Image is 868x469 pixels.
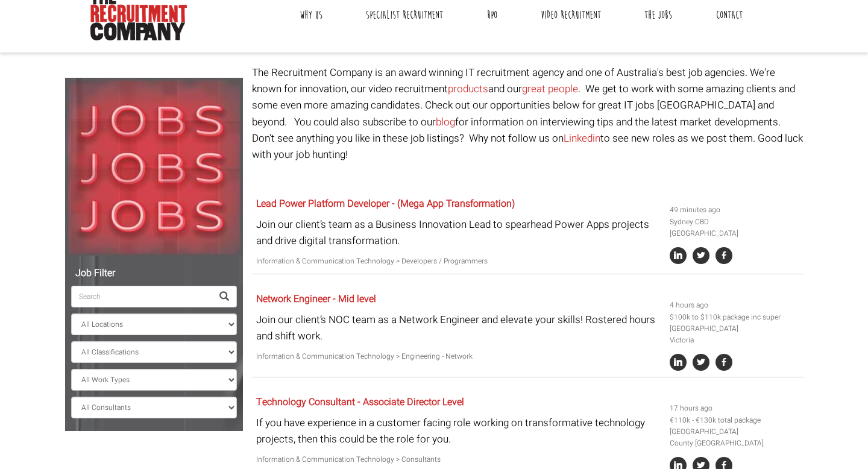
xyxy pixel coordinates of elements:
[670,415,799,426] li: €110k - €130k total package
[448,81,488,96] a: products
[670,216,799,239] li: Sydney CBD [GEOGRAPHIC_DATA]
[670,426,799,449] li: [GEOGRAPHIC_DATA] County [GEOGRAPHIC_DATA]
[670,312,799,323] li: $100k to $110k package inc super
[670,204,799,216] li: 49 minutes ago
[256,351,661,362] p: Information & Communication Technology > Engineering - Network
[256,256,661,267] p: Information & Communication Technology > Developers / Programmers
[256,395,464,409] a: Technology Consultant - Associate Director Level
[522,81,578,96] a: great people
[252,65,804,163] p: The Recruitment Company is an award winning IT recruitment agency and one of Australia's best job...
[670,300,799,311] li: 4 hours ago
[256,216,661,249] p: Join our client’s team as a Business Innovation Lead to spearhead Power Apps projects and drive d...
[65,78,243,256] img: Jobs, Jobs, Jobs
[256,312,661,344] p: Join our client’s NOC team as a Network Engineer and elevate your skills! Rostered hours and shif...
[71,286,212,307] input: Search
[436,115,455,130] a: blog
[256,197,515,211] a: Lead Power Platform Developer - (Mega App Transformation)
[564,131,600,146] a: Linkedin
[71,268,237,279] h5: Job Filter
[256,454,661,465] p: Information & Communication Technology > Consultants
[670,323,799,346] li: [GEOGRAPHIC_DATA] Victoria
[670,403,799,414] li: 17 hours ago
[256,292,376,306] a: Network Engineer - Mid level
[256,415,661,447] p: If you have experience in a customer facing role working on transformative technology projects, t...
